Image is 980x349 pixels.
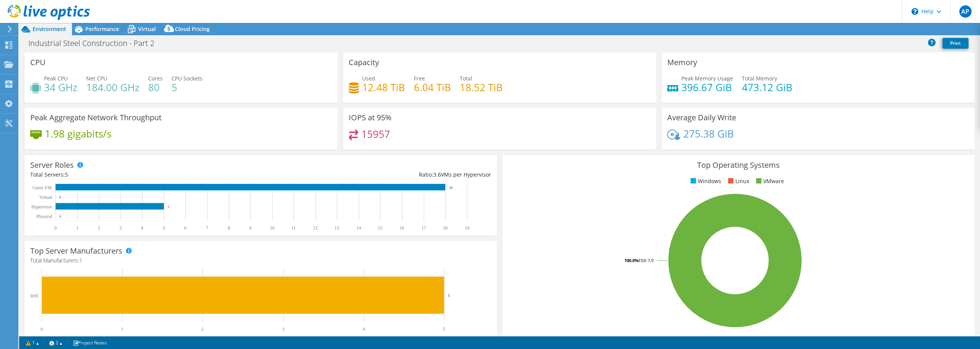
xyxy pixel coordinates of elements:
text: 13 [335,225,339,231]
h4: 275.38 GiB [683,129,734,138]
h3: Memory [667,58,697,67]
a: Project Notes [67,338,112,347]
h4: 473.12 GiB [742,83,792,92]
h3: IOPS at 95% [349,113,392,122]
span: Performance [85,25,119,33]
span: Net CPU [86,75,107,82]
h4: 15957 [361,130,390,138]
h4: 5 [171,83,203,92]
a: 2 [44,338,68,347]
h4: 184.00 GHz [86,83,139,92]
h4: 12.48 TiB [362,83,405,92]
text: Guest VM [33,185,52,190]
h3: Capacity [349,58,379,67]
span: 5 [65,171,68,178]
text: 5 [443,326,445,332]
div: Total Servers: [30,170,261,179]
text: Virtual [39,195,52,200]
text: 9 [249,225,252,231]
tspan: ESXi 7.0 [639,257,653,263]
text: 5 [448,293,450,298]
text: 10 [270,225,274,231]
tspan: 100.0% [624,257,639,263]
text: Hypervisor [31,204,52,210]
text: 4 [141,225,143,231]
span: Virtual [138,25,156,33]
text: 19 [465,225,469,231]
a: 1 [21,338,44,347]
text: 15 [378,225,382,231]
h4: 1.98 gigabits/s [45,129,111,138]
a: Print [942,38,969,49]
span: Used [362,75,375,82]
h3: Peak Aggregate Network Throughput [30,113,162,122]
text: 0 [54,225,57,231]
text: 3 [282,326,284,332]
text: 0 [59,215,61,218]
h3: Top Operating Systems [508,161,969,169]
text: Physical [36,214,52,219]
text: 6 [184,225,186,231]
text: Dell [30,293,38,298]
h3: CPU [30,58,46,67]
text: 3 [119,225,122,231]
h4: 18.52 TiB [460,83,503,92]
text: 12 [313,225,318,231]
text: 18 [443,225,448,231]
text: 11 [291,225,296,231]
span: AP [959,5,972,18]
span: Peak Memory Usage [681,75,733,82]
h3: Server Roles [30,161,74,169]
li: VMware [754,177,784,185]
div: Ratio: VMs per Hypervisor [261,170,491,179]
svg: \n [911,8,918,15]
span: 3.6 [433,171,441,178]
text: 5 [163,225,165,231]
h4: 6.04 TiB [414,83,451,92]
text: 17 [421,225,426,231]
text: 1 [121,326,123,332]
text: 8 [228,225,230,231]
text: 0 [41,326,43,332]
span: Peak CPU [44,75,68,82]
span: CPU Sockets [171,75,203,82]
h4: Total Manufacturers: [30,256,491,265]
text: 5 [168,205,170,209]
text: 18 [449,186,453,190]
text: 7 [206,225,208,231]
span: Free [414,75,425,82]
span: Total Memory [742,75,777,82]
text: 16 [400,225,404,231]
h3: Average Daily Write [667,113,736,122]
span: 1 [79,257,82,264]
span: Cloud Pricing [175,25,210,33]
li: Windows [689,177,721,185]
text: 2 [201,326,204,332]
text: 0 [59,195,61,199]
h1: Industrial Steel Construction - Part 2 [25,39,166,48]
text: 2 [98,225,100,231]
span: Total [460,75,472,82]
span: Environment [33,25,66,33]
li: Linux [726,177,749,185]
span: Cores [148,75,163,82]
h4: 80 [148,83,163,92]
h4: 34 GHz [44,83,77,92]
text: 4 [363,326,365,332]
h4: 396.67 GiB [681,83,733,92]
h3: Top Server Manufacturers [30,247,122,255]
text: 1 [76,225,78,231]
text: 14 [356,225,361,231]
